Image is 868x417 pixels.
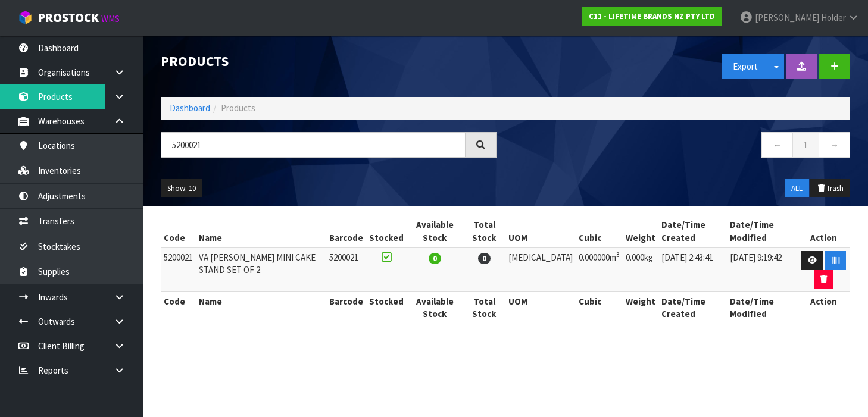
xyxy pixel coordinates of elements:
th: UOM [505,215,576,247]
th: Available Stock [407,215,463,247]
span: [PERSON_NAME] [755,12,819,23]
th: Action [797,215,850,247]
button: Export [722,54,769,79]
th: Stocked [366,292,407,324]
th: Name [196,292,326,324]
th: Cubic [576,215,623,247]
button: ALL [785,179,809,198]
th: Date/Time Created [658,292,727,324]
span: Holder [821,12,846,23]
th: Barcode [326,292,366,324]
th: Barcode [326,215,366,247]
th: Total Stock [463,215,505,247]
th: Name [196,215,326,247]
td: [MEDICAL_DATA] [505,247,576,292]
span: 0 [478,253,491,264]
th: Available Stock [407,292,463,324]
th: Stocked [366,215,407,247]
span: 0 [429,253,441,264]
th: UOM [505,292,576,324]
button: Trash [810,179,850,198]
img: cube-alt.png [18,10,33,25]
a: 1 [792,132,819,158]
th: Code [161,215,196,247]
a: C11 - LIFETIME BRANDS NZ PTY LTD [582,7,722,26]
td: [DATE] 9:19:42 [727,247,797,292]
th: Weight [623,215,658,247]
td: 5200021 [161,247,196,292]
td: VA [PERSON_NAME] MINI CAKE STAND SET OF 2 [196,247,326,292]
button: Show: 10 [161,179,202,198]
th: Date/Time Created [658,215,727,247]
td: [DATE] 2:43:41 [658,247,727,292]
th: Weight [623,292,658,324]
th: Action [797,292,850,324]
h1: Products [161,54,497,68]
td: 0.000000m [576,247,623,292]
span: Products [221,102,255,114]
a: ← [761,132,793,158]
span: ProStock [38,10,99,26]
th: Code [161,292,196,324]
th: Date/Time Modified [727,215,797,247]
th: Total Stock [463,292,505,324]
sup: 3 [616,250,620,259]
strong: C11 - LIFETIME BRANDS NZ PTY LTD [589,11,715,21]
nav: Page navigation [514,132,850,161]
td: 0.000kg [623,247,658,292]
a: → [819,132,850,158]
small: WMS [101,13,120,24]
th: Cubic [576,292,623,324]
input: Search products [161,132,466,158]
td: 5200021 [326,247,366,292]
th: Date/Time Modified [727,292,797,324]
a: Dashboard [170,102,210,114]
